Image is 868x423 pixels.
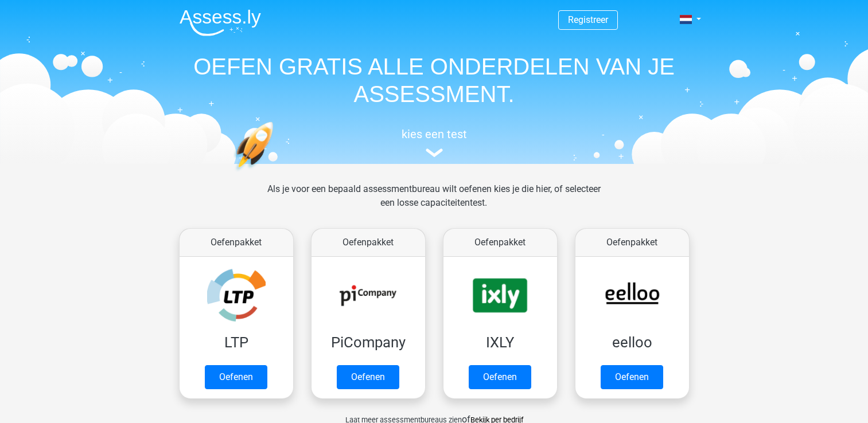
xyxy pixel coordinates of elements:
[469,365,531,389] a: Oefenen
[568,14,608,25] a: Registreer
[180,9,261,36] img: Assessly
[601,365,663,389] a: Oefenen
[170,127,698,158] a: kies een test
[258,182,610,224] div: Als je voor een bepaald assessmentbureau wilt oefenen kies je die hier, of selecteer een losse ca...
[337,365,399,389] a: Oefenen
[205,365,267,389] a: Oefenen
[170,127,698,141] h5: kies een test
[170,53,698,108] h1: OEFEN GRATIS ALLE ONDERDELEN VAN JE ASSESSMENT.
[233,122,318,225] img: oefenen
[426,148,443,157] img: assessment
